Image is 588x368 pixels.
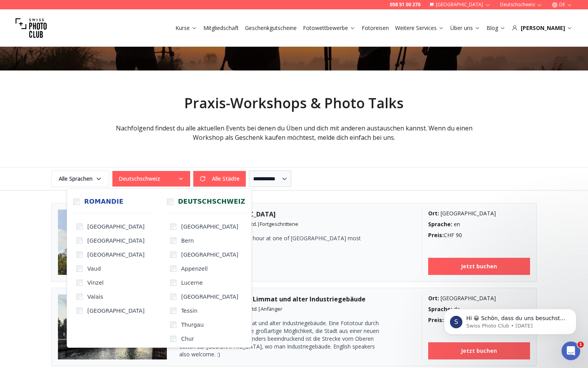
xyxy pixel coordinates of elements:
[242,23,300,33] button: Geschenkgutscheine
[87,223,145,231] span: [GEOGRAPHIC_DATA]
[87,265,101,273] span: Vaud
[58,210,167,275] img: Sunset at Lenzburg Castle
[483,23,509,33] button: Blog
[170,280,177,286] input: Lucerne
[300,23,359,33] button: Fotowettbewerbe
[179,319,381,358] p: Stadtimpressionen der Limmat und alter Industriegebäude. Eine Fototour durch [GEOGRAPHIC_DATA] is...
[512,24,572,32] div: [PERSON_NAME]
[73,199,80,205] input: Romandie
[170,238,177,244] input: Bern
[112,171,190,187] button: Deutschschweiz
[84,197,124,206] span: Romandie
[87,237,145,245] span: [GEOGRAPHIC_DATA]
[116,124,472,142] span: Nachfolgend findest du alle aktuellen Events bei denen du Üben und dich mit anderen austauschen k...
[181,265,208,273] span: Appenzell
[203,24,239,32] a: Mitgliedschaft
[193,171,246,187] button: Alle Städte
[77,252,83,258] input: [GEOGRAPHIC_DATA]
[87,293,103,301] span: Valais
[390,2,420,8] a: 058 51 00 270
[447,23,483,33] button: Über uns
[428,210,439,217] b: Ort :
[181,237,194,245] span: Bern
[428,231,444,239] b: Preis :
[181,251,238,259] span: [GEOGRAPHIC_DATA]
[428,258,530,275] a: Jetzt buchen
[428,305,530,313] div: de
[461,347,497,355] b: Jetzt buchen
[200,23,242,33] button: Mitgliedschaft
[77,294,83,300] input: Valais
[245,24,297,32] a: Geschenkgutscheine
[77,238,83,244] input: [GEOGRAPHIC_DATA]
[87,251,145,259] span: [GEOGRAPHIC_DATA]
[562,342,580,360] iframe: Intercom live chat
[303,24,355,32] a: Fotowettbewerbe
[428,316,444,324] b: Preis :
[170,224,177,230] input: [GEOGRAPHIC_DATA]
[175,24,197,32] a: Kurse
[395,24,444,32] a: Weitere Services
[170,294,177,300] input: [GEOGRAPHIC_DATA]
[87,279,104,287] span: Vinzel
[172,23,200,33] button: Kurse
[170,266,177,272] input: Appenzell
[52,172,108,186] span: Alle Sprachen
[167,199,173,205] input: Deutschschweiz
[170,308,177,314] input: Tessin
[58,294,167,360] img: Stadtimpressionen der Limmat und alter Industriegebäude
[362,24,389,32] a: Fotoreisen
[428,342,530,359] a: Jetzt buchen
[181,321,204,329] span: Thurgau
[577,342,584,348] span: 1
[428,316,530,324] div: CHF
[179,210,409,219] h3: Sunset at [GEOGRAPHIC_DATA]
[16,12,47,44] img: Swiss photo club
[428,220,530,228] div: en
[392,23,447,33] button: Weitere Services
[179,294,409,304] h3: Stadtimpressionen der Limmat und alter Industriegebäude
[428,220,452,228] b: Sprache :
[77,266,83,272] input: Vaud
[260,220,298,227] span: Fortgeschrittene
[181,279,203,287] span: Lucerne
[67,188,252,348] div: Deutschschweiz
[261,305,282,312] span: Anfänger
[77,280,83,286] input: Vinzel
[428,231,530,239] div: CHF
[428,210,530,217] div: [GEOGRAPHIC_DATA]
[428,294,530,302] div: [GEOGRAPHIC_DATA]
[432,292,588,347] iframe: Intercom notifications message
[170,336,177,342] input: Chur
[486,24,506,32] a: Blog
[170,252,177,258] input: [GEOGRAPHIC_DATA]
[179,234,381,250] p: Capture the magic of golden hour at one of [GEOGRAPHIC_DATA] most picturesque castles.
[181,307,198,315] span: Tessin
[51,171,109,187] button: Alle Sprachen
[461,262,497,270] b: Jetzt buchen
[428,305,452,313] b: Sprache :
[450,24,480,32] a: Über uns
[359,23,392,33] button: Fotoreisen
[456,231,462,239] span: 90
[101,95,487,111] h2: Praxis-Workshops & Photo Talks
[77,224,83,230] input: [GEOGRAPHIC_DATA]
[428,294,439,302] b: Ort :
[181,293,238,301] span: [GEOGRAPHIC_DATA]
[181,223,238,231] span: [GEOGRAPHIC_DATA]
[87,307,145,315] span: [GEOGRAPHIC_DATA]
[178,197,245,206] span: Deutschschweiz
[77,308,83,314] input: [GEOGRAPHIC_DATA]
[181,335,194,343] span: Chur
[170,322,177,328] input: Thurgau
